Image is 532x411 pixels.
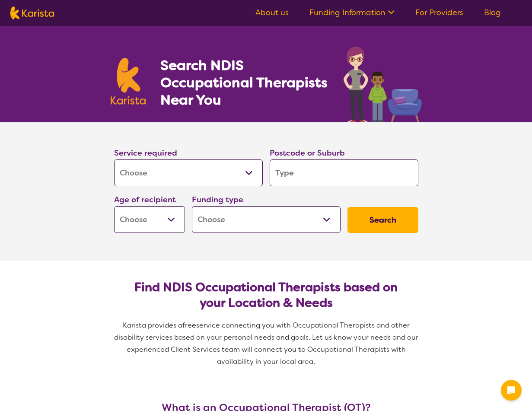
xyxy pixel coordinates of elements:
button: Search [347,207,418,233]
a: For Providers [415,7,463,18]
img: Karista logo [10,6,54,19]
a: Blog [484,7,501,18]
span: service connecting you with Occupational Therapists and other disability services based on your p... [114,321,420,366]
a: Funding Information [309,7,395,18]
h2: Find NDIS Occupational Therapists based on your Location & Needs [121,280,411,311]
label: Postcode or Suburb [270,148,345,158]
h1: Search NDIS Occupational Therapists Near You [160,57,328,108]
label: Funding type [192,194,243,205]
span: Karista provides a [123,321,182,330]
img: occupational-therapy [344,47,422,122]
img: Karista logo [111,58,146,105]
input: Type [270,159,418,186]
label: Age of recipient [114,194,176,205]
span: free [182,321,196,330]
a: About us [255,7,289,18]
label: Service required [114,148,177,158]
